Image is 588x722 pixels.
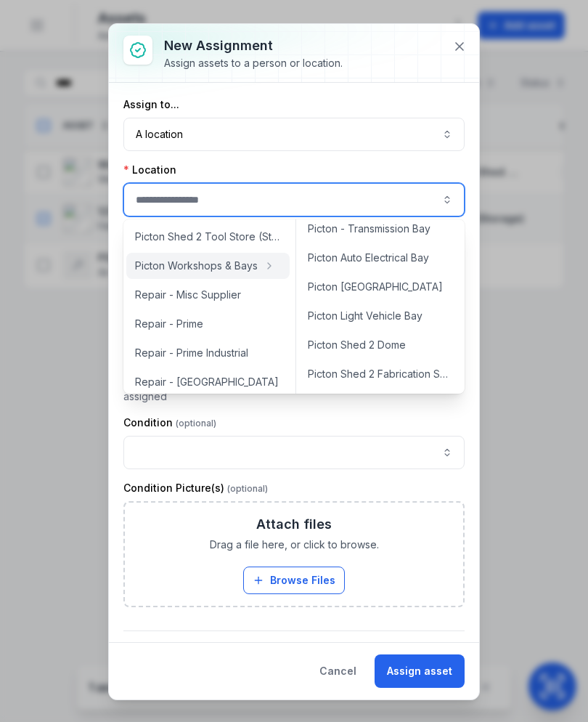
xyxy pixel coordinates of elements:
span: Picton Shed 2 Dome [308,338,406,352]
label: Assign to... [123,97,179,112]
span: Picton Workshops & Bays [135,259,258,273]
button: Cancel [307,654,369,688]
button: Assign asset [375,654,465,688]
span: Picton Shed 2 Fabrication Shop [308,367,453,381]
span: Picton - Transmission Bay [308,222,430,236]
span: Picton Shed 2 Tool Store (Storage) [135,230,281,244]
button: Browse Files [243,567,345,594]
label: Condition [123,415,216,430]
span: Picton [GEOGRAPHIC_DATA] [308,280,443,294]
span: Picton Auto Electrical Bay [308,251,429,265]
span: Picton Light Vehicle Bay [308,309,422,323]
span: Repair - Misc Supplier [135,288,241,302]
span: Repair - Prime [135,317,203,331]
span: Repair - Prime Industrial [135,346,248,360]
label: Location [123,163,176,177]
span: Repair - [GEOGRAPHIC_DATA] [135,375,279,389]
label: Condition Picture(s) [123,481,268,495]
button: A location [123,118,465,151]
h3: Attach files [256,514,332,535]
h3: New assignment [164,36,343,56]
span: Drag a file here, or click to browse. [210,538,379,552]
div: Assign assets to a person or location. [164,56,343,70]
